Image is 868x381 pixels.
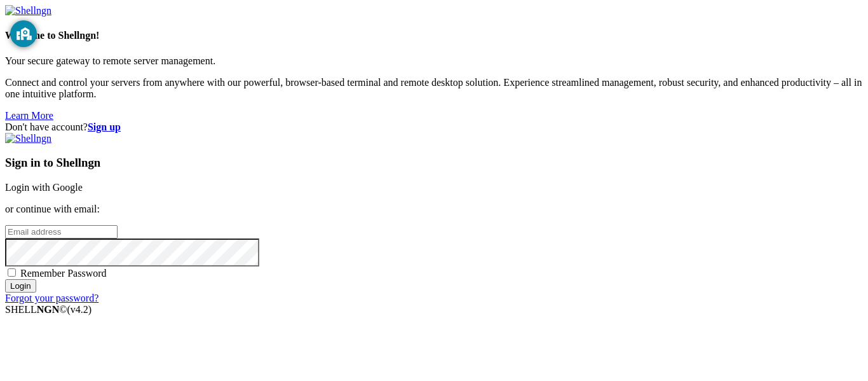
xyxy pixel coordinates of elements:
span: 4.2.0 [67,304,92,315]
p: Connect and control your servers from anywhere with our powerful, browser-based terminal and remo... [5,77,863,100]
img: Shellngn [5,5,51,17]
a: Login with Google [5,182,83,193]
a: Forgot your password? [5,293,98,303]
button: GoGuardian Privacy Information [10,20,37,47]
h4: Welcome to Shellngn! [5,30,863,41]
p: or continue with email: [5,204,863,215]
p: Your secure gateway to remote server management. [5,55,863,67]
input: Login [5,279,36,293]
input: Remember Password [8,268,16,277]
span: Remember Password [20,268,107,279]
input: Email address [5,225,118,239]
a: Sign up [88,121,121,132]
b: NGN [37,304,60,315]
img: Shellngn [5,133,51,144]
h3: Sign in to Shellngn [5,156,863,170]
div: Don't have account? [5,121,863,133]
a: Learn More [5,110,53,121]
span: SHELL © [5,304,92,315]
